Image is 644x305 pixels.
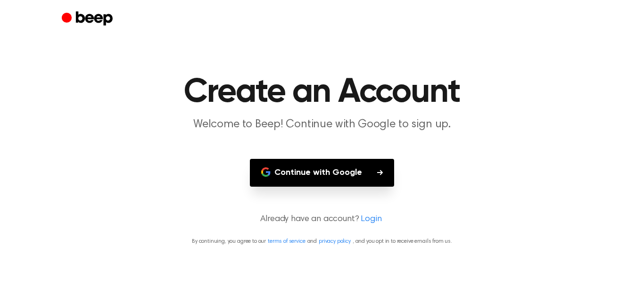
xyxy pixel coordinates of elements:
p: By continuing, you agree to our and , and you opt in to receive emails from us. [11,237,633,246]
a: terms of service [268,239,305,244]
p: Welcome to Beep! Continue with Google to sign up. [141,117,503,132]
a: privacy policy [319,239,351,244]
button: Continue with Google [250,159,394,187]
a: Beep [62,10,115,28]
h1: Create an Account [81,75,563,109]
p: Already have an account? [11,213,633,226]
a: Login [361,213,381,226]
